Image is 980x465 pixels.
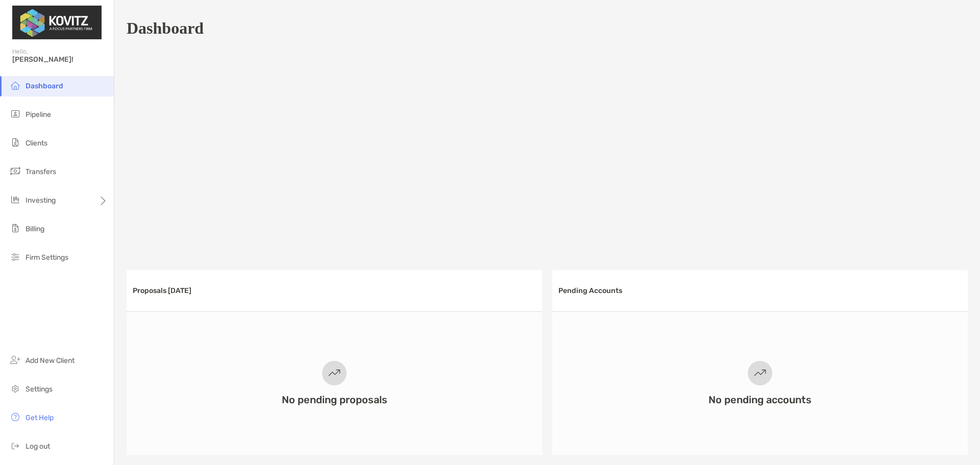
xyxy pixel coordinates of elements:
[26,413,54,422] span: Get Help
[26,225,44,233] span: Billing
[26,139,47,148] span: Clients
[133,286,191,295] h3: Proposals [DATE]
[9,79,21,91] img: dashboard icon
[26,442,50,451] span: Log out
[282,394,387,406] h3: No pending proposals
[12,4,102,41] img: Zoe Logo
[12,55,108,64] span: [PERSON_NAME]!
[26,356,75,365] span: Add New Client
[9,439,21,452] img: logout icon
[9,136,21,149] img: clients icon
[9,193,21,206] img: investing icon
[26,385,53,394] span: Settings
[9,382,21,395] img: settings icon
[9,354,21,366] img: add_new_client icon
[9,108,21,120] img: pipeline icon
[26,82,63,90] span: Dashboard
[26,196,56,205] span: Investing
[9,411,21,423] img: get-help icon
[558,286,622,295] h3: Pending Accounts
[708,394,812,406] h3: No pending accounts
[9,165,21,177] img: transfers icon
[127,19,204,38] h1: Dashboard
[9,222,21,234] img: billing icon
[26,167,56,176] span: Transfers
[26,110,51,119] span: Pipeline
[9,251,21,263] img: firm-settings icon
[26,253,68,262] span: Firm Settings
